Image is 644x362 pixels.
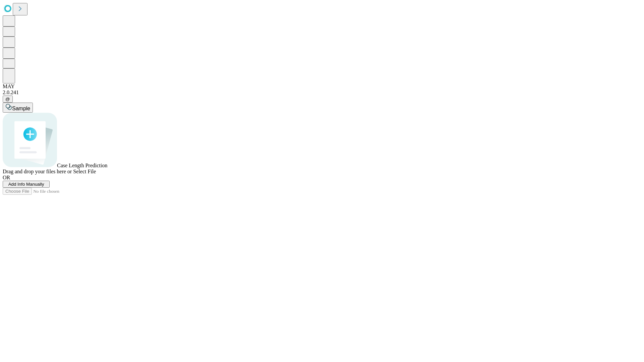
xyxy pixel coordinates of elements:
button: Sample [3,103,33,113]
span: Drag and drop your files here or [3,169,72,174]
span: OR [3,175,10,180]
div: MAY [3,83,641,89]
span: Select File [73,169,96,174]
button: @ [3,96,13,103]
span: Case Length Prediction [57,163,107,168]
span: @ [5,97,10,102]
button: Add Info Manually [3,181,50,188]
span: Sample [12,106,30,111]
span: Add Info Manually [8,182,44,187]
div: 2.0.241 [3,89,641,96]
